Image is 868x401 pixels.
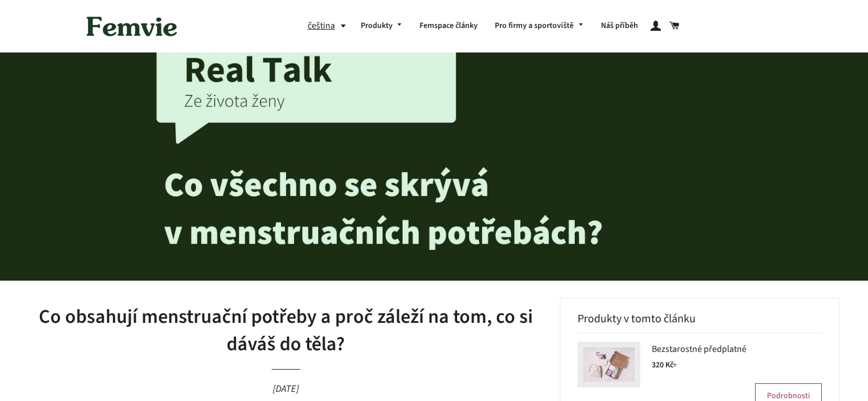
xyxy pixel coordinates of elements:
a: Produkty [352,11,411,41]
button: čeština [308,18,352,34]
h3: Produkty v tomto článku [578,313,822,333]
img: Femvie [80,9,183,44]
time: [DATE] [273,382,299,396]
a: Femspace články [411,11,486,41]
span: Bezstarostné předplatné [652,342,746,357]
span: 320 Kč [652,359,677,371]
h1: Co obsahují menstruační potřeby a proč záleží na tom, co si dáváš do těla? [29,303,543,358]
a: Náš příběh [592,11,647,41]
a: Bezstarostné předplatné 320 Kč [652,342,822,372]
a: Pro firmy a sportoviště [486,11,592,41]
